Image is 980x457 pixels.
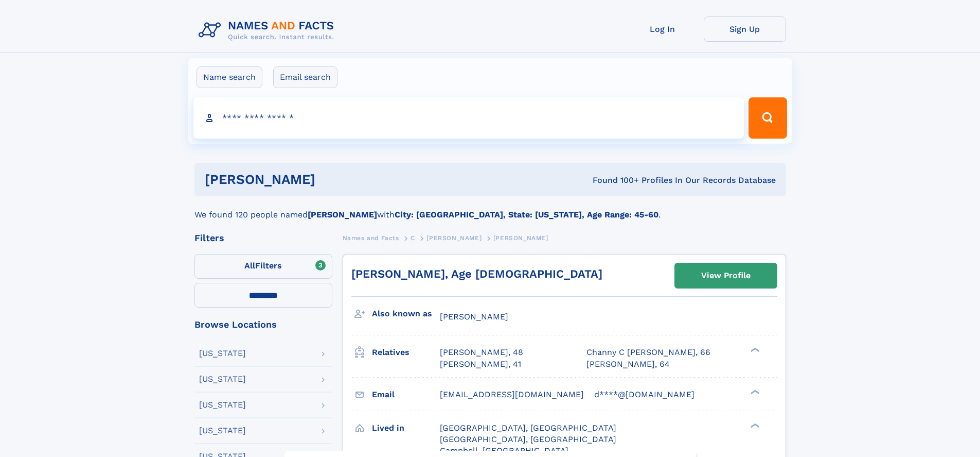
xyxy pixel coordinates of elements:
h3: Relatives [372,344,440,361]
label: Filters [194,254,332,279]
label: Email search [273,66,337,88]
div: Found 100+ Profiles In Our Records Database [454,175,776,186]
h3: Lived in [372,419,440,437]
span: [EMAIL_ADDRESS][DOMAIN_NAME] [440,390,584,399]
a: Channy C [PERSON_NAME], 66 [586,347,710,358]
div: Filters [194,233,332,243]
img: Logo Names and Facts [194,16,343,44]
span: Campbell, [GEOGRAPHIC_DATA] [440,446,568,455]
a: Log In [621,16,704,42]
div: View Profile [701,264,751,287]
div: ❯ [748,388,760,395]
div: Browse Locations [194,320,332,329]
a: [PERSON_NAME], Age [DEMOGRAPHIC_DATA] [351,267,602,280]
div: ❯ [748,347,760,353]
input: search input [193,97,744,139]
span: [GEOGRAPHIC_DATA], [GEOGRAPHIC_DATA] [440,423,616,433]
a: [PERSON_NAME] [426,231,482,244]
label: Name search [197,66,262,88]
a: View Profile [675,263,777,288]
div: [US_STATE] [199,401,246,409]
h3: Email [372,386,440,403]
span: C [411,234,415,242]
h3: Also known as [372,305,440,323]
span: All [244,261,255,270]
button: Search Button [749,97,787,139]
div: [US_STATE] [199,375,246,383]
div: ❯ [748,422,760,429]
div: [US_STATE] [199,349,246,358]
span: [PERSON_NAME] [493,234,548,242]
div: [US_STATE] [199,427,246,435]
b: [PERSON_NAME] [308,210,377,219]
div: We found 120 people named with . [194,196,786,221]
a: [PERSON_NAME], 41 [440,359,521,370]
span: [PERSON_NAME] [440,312,508,321]
a: [PERSON_NAME], 64 [586,359,670,370]
a: C [411,231,415,244]
a: Sign Up [704,16,786,42]
a: [PERSON_NAME], 48 [440,347,523,358]
h1: [PERSON_NAME] [205,173,454,186]
span: [PERSON_NAME] [426,234,482,242]
b: City: [GEOGRAPHIC_DATA], State: [US_STATE], Age Range: 45-60 [395,210,658,219]
a: Names and Facts [343,231,399,244]
span: [GEOGRAPHIC_DATA], [GEOGRAPHIC_DATA] [440,434,616,444]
